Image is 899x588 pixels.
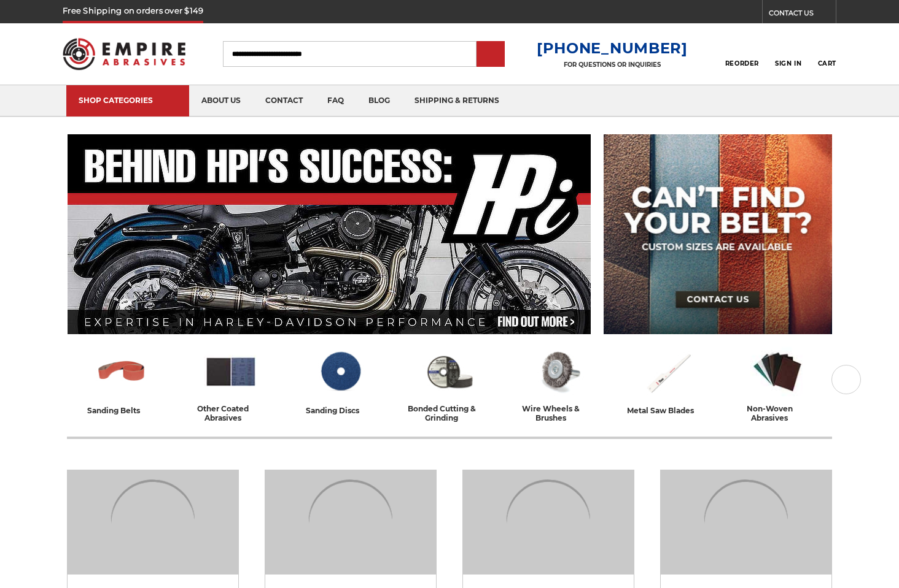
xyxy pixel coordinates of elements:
img: Wire Wheels & Brushes [532,345,586,398]
span: Sign In [775,59,801,67]
img: Other Coated Abrasives [265,470,436,575]
a: faq [315,85,356,116]
div: non-woven abrasives [728,404,827,422]
img: Sanding Belts [95,345,149,398]
a: non-woven abrasives [728,345,827,422]
a: about us [189,85,253,116]
div: wire wheels & brushes [509,404,609,422]
a: [PHONE_NUMBER] [537,39,688,57]
img: Banner for an interview featuring Horsepower Inc who makes Harley performance upgrades featured o... [68,134,591,334]
p: FOR QUESTIONS OR INQUIRIES [537,61,688,69]
a: shipping & returns [402,85,512,116]
input: Submit [478,42,503,67]
img: Sanding Belts [68,470,238,575]
div: sanding discs [306,404,375,417]
a: blog [356,85,402,116]
div: other coated abrasives [181,404,281,422]
a: contact [253,85,315,116]
a: wire wheels & brushes [509,345,609,422]
span: Reorder [725,59,759,67]
a: metal saw blades [618,345,718,417]
a: other coated abrasives [181,345,281,422]
div: SHOP CATEGORIES [79,96,177,105]
span: Cart [818,59,836,67]
div: metal saw blades [627,404,710,417]
img: Other Coated Abrasives [204,345,258,398]
img: Metal Saw Blades [641,345,695,398]
img: promo banner for custom belts. [604,134,832,334]
img: Bonded Cutting & Grinding [661,470,831,575]
img: Sanding Discs [463,470,634,575]
img: Empire Abrasives [63,30,185,78]
a: sanding discs [290,345,390,417]
a: Cart [818,40,836,67]
img: Sanding Discs [313,345,367,398]
div: bonded cutting & grinding [400,404,499,422]
button: Next [831,365,861,394]
a: Reorder [725,40,759,67]
img: Bonded Cutting & Grinding [422,345,477,398]
div: sanding belts [87,404,156,417]
a: CONTACT US [769,6,836,23]
img: Non-woven Abrasives [750,345,804,398]
a: bonded cutting & grinding [400,345,499,422]
a: sanding belts [72,345,171,417]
